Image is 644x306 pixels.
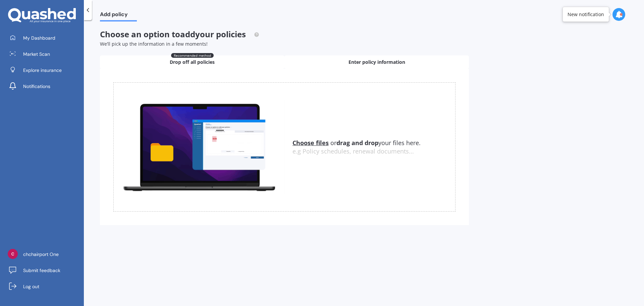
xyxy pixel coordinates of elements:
[100,29,259,40] span: Choose an option
[5,80,84,93] a: Notifications
[5,31,84,45] a: My Dashboard
[23,283,39,290] span: Log out
[292,139,421,147] span: or your files here.
[23,67,62,74] span: Explore insurance
[5,248,84,261] a: chchairport One
[348,59,405,65] span: Enter policy information
[171,53,214,58] span: Recommended method
[100,11,137,20] span: Add policy
[5,264,84,277] a: Submit feedback
[5,63,84,77] a: Explore insurance
[292,139,329,147] u: Choose files
[23,251,59,258] span: chchairport One
[23,35,55,41] span: My Dashboard
[5,47,84,61] a: Market Scan
[336,139,378,147] b: drag and drop
[5,280,84,293] a: Log out
[23,83,50,90] span: Notifications
[100,41,208,47] span: We’ll pick up the information in a few moments!
[8,249,18,259] img: ACg8ocIu83jsAk5ydRj31pw6BtbaTJs5GvhI-y3cSpnmS5jp07Mr4Q=s96-c
[23,51,50,57] span: Market Scan
[170,59,215,65] span: Drop off all policies
[172,29,246,40] span: to add your policies
[568,11,604,18] div: New notification
[292,148,455,155] div: e.g Policy schedules, renewal documents...
[23,267,60,274] span: Submit feedback
[114,100,284,194] img: upload.de96410c8ce839c3fdd5.gif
